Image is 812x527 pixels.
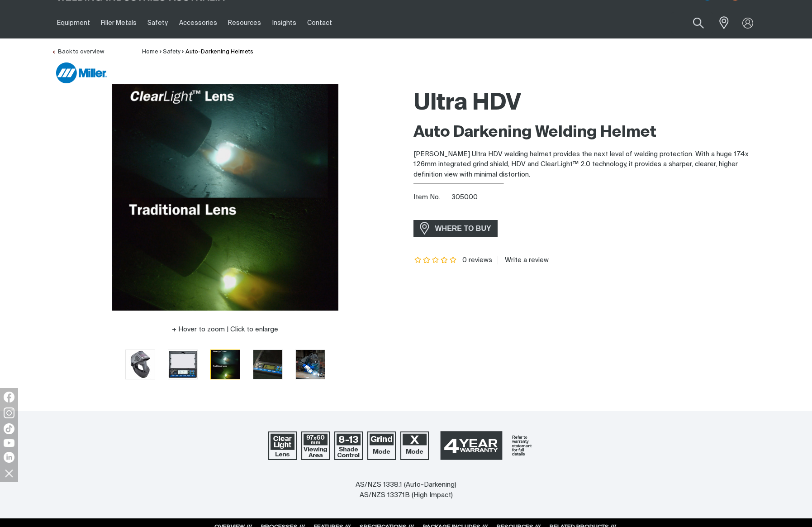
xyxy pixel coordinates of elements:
img: hide socials [1,465,17,481]
button: Go to slide 2 [168,350,198,379]
h1: Ultra HDV [413,89,761,118]
img: Lens X-Mode [400,431,429,460]
span: WHERE TO BUY [429,221,497,236]
img: Instagram [4,407,14,418]
img: YouTube [4,439,14,447]
img: Ultra HDV [168,350,197,379]
button: Go to slide 3 [210,350,240,379]
span: Rating: {0} [413,257,458,263]
a: Resources [223,7,266,38]
a: Accessories [174,7,223,38]
a: Contact [302,7,337,38]
img: Ultra HDV [112,84,338,311]
a: 4 Year Warranty [433,427,544,464]
nav: Breadcrumb [142,48,253,57]
span: Item No. [413,192,450,203]
img: Facebook [4,392,14,402]
a: Write a review [498,256,549,264]
button: Go to slide 4 [253,350,283,379]
button: Search products [683,12,714,34]
img: Ultra HDV [253,350,282,379]
span: 305000 [451,194,478,201]
input: Product name or item number... [671,12,713,34]
button: Go to slide 5 [295,350,325,379]
img: 97x60mm Viewing Area [301,431,330,460]
button: Go to slide 1 [125,350,155,379]
img: Lens Grind Mode [367,431,396,460]
div: AS/NZS 1338.1 (Auto-Darkening) AS/NZS 1337.1B (High Impact) [356,480,456,500]
img: ClearLight Lens Technology [268,431,297,460]
img: TikTok [4,423,14,434]
a: WHERE TO BUY [413,220,498,237]
img: Welding Shade 8-12.5 [334,431,363,460]
p: [PERSON_NAME] Ultra HDV welding helmet provides the next level of welding protection. With a huge... [413,149,761,180]
h2: Auto Darkening Welding Helmet [413,123,761,143]
button: Hover to zoom | Click to enlarge [166,324,284,335]
a: Safety [163,49,180,55]
img: Ultra HDV [211,350,240,379]
img: Ultra HDV [296,350,325,379]
a: Home [142,49,158,55]
img: LinkedIn [4,452,14,463]
a: Filler Metals [95,7,142,38]
a: Safety [142,7,173,38]
a: Back to overview of Auto-Darkening Helmets [52,49,104,55]
nav: Main [52,7,584,38]
a: Insights [266,7,301,38]
a: Equipment [52,7,95,38]
span: 0 reviews [462,257,492,263]
a: Auto-Darkening Helmets [185,49,253,55]
img: Ultra HDV [126,350,155,379]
